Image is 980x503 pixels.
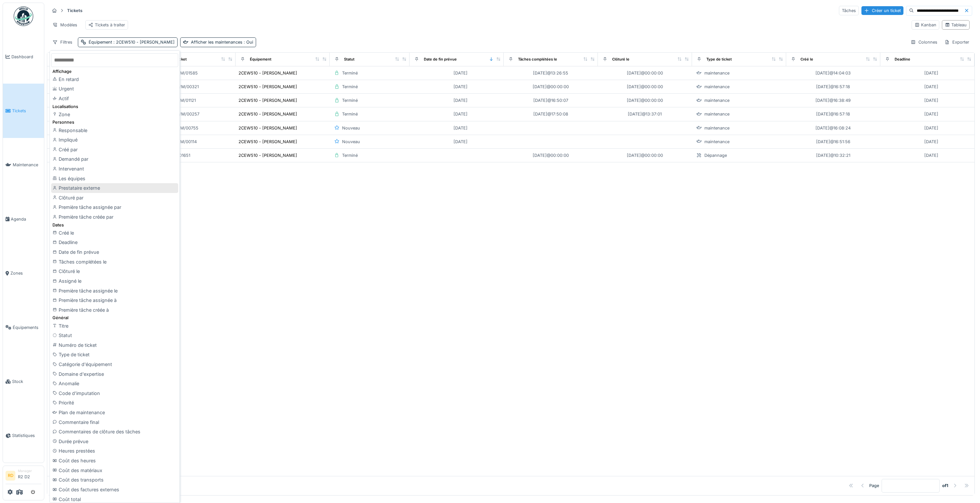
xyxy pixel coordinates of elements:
div: [DATE] [454,70,468,76]
div: Première tâche créée par [51,212,178,222]
div: Deadline [51,238,178,247]
div: 2CEW510 - [PERSON_NAME] [238,70,297,76]
div: Tâches [839,6,859,15]
div: 2CEW510 - [PERSON_NAME] [238,139,297,145]
span: Statistiques [12,432,41,439]
div: [DATE] [454,125,468,131]
div: [DATE] @ 16:51:56 [816,139,850,145]
div: Date de fin prévue [424,57,457,62]
div: Première tâche assignée à [51,295,178,305]
div: [DATE] [924,111,938,117]
div: Intervenant [51,164,178,174]
div: Première tâche assignée par [51,202,178,212]
div: [DATE] @ 16:57:18 [816,84,850,90]
div: maintenance [704,139,729,145]
div: Prestataire externe [51,183,178,193]
div: [DATE] [924,84,938,90]
div: Afficher les maintenances [191,39,253,45]
div: [DATE] @ 00:00:00 [627,152,663,158]
div: [DATE] [454,84,468,90]
div: [DATE] [454,97,468,103]
div: Première tâche assignée le [51,286,178,296]
div: Coût des heures [51,456,178,466]
div: Domaine d'expertise [51,369,178,379]
span: Stock [12,378,41,385]
div: [DATE] @ 00:00:00 [533,84,569,90]
div: Date de fin prévue [51,247,178,257]
div: Anomalie [51,379,178,388]
div: [DATE] @ 00:00:00 [533,152,569,158]
div: Dépannage [704,152,727,158]
div: [DATE] [924,125,938,131]
div: maintenance [704,97,729,103]
div: Nouveau [342,125,360,131]
div: Localisations [51,103,178,110]
div: [DATE] @ 00:00:00 [627,70,663,76]
div: Code d'imputation [51,388,178,398]
div: Coût des transports [51,475,178,485]
div: [DATE] @ 13:26:55 [533,70,568,76]
div: [DATE] [924,152,938,158]
div: Zone [51,110,178,119]
div: Page [869,483,879,489]
span: Dashboard [11,54,41,60]
div: [DATE] @ 10:32:21 [816,152,850,158]
div: Équipement [250,57,271,62]
div: Actif [51,94,178,103]
div: [DATE] @ 13:37:01 [628,111,662,117]
li: R2 D2 [18,469,41,483]
div: Terminé [342,70,358,76]
div: Général [51,315,178,321]
div: Créé le [51,228,178,238]
div: Tickets à traiter [88,22,125,28]
div: Filtres [50,37,75,47]
div: 2CEW510 - [PERSON_NAME] [238,152,297,158]
div: [DATE] [454,111,468,117]
div: Clôturé par [51,193,178,203]
div: Deadline [895,57,910,62]
div: Plan de maintenance [51,408,178,417]
div: En retard [51,75,178,84]
div: 2CEW510 - [PERSON_NAME] [238,97,297,103]
div: Priorité [51,398,178,408]
div: Tableau [945,22,967,28]
div: Catégorie d'équipement [51,360,178,369]
div: [DATE] @ 16:08:24 [815,125,851,131]
div: [DATE] @ 17:50:08 [533,111,568,117]
div: Nouveau [342,139,360,145]
div: maintenance [704,84,729,90]
div: Responsable [51,126,178,135]
div: Assigné le [51,276,178,286]
span: : Oui [242,40,253,45]
div: 2CEW510 - [PERSON_NAME] [238,111,297,117]
div: 2CEW510 - [PERSON_NAME] [238,125,297,131]
div: Coût des factures externes [51,485,178,495]
div: Manager [18,469,41,473]
div: Exporter [942,37,972,47]
div: Numéro de ticket [51,340,178,350]
span: Agenda [11,216,41,222]
span: Équipements [13,324,41,331]
span: Tickets [12,108,41,114]
div: Clôturé le [51,266,178,276]
div: Kanban [915,22,936,28]
div: Terminé [342,84,358,90]
div: [DATE] @ 16:50:07 [533,97,568,103]
div: maintenance [704,111,729,117]
img: Badge_color-CXgf-gQk.svg [14,7,33,26]
strong: Tickets [65,7,85,14]
strong: of 1 [942,483,948,489]
div: Statut [51,331,178,340]
div: Heures prestées [51,446,178,456]
div: Titre [51,321,178,331]
div: [DATE] @ 16:38:49 [815,97,851,103]
div: Créé par [51,145,178,155]
div: Modèles [50,20,80,30]
div: [DATE] [454,139,468,145]
div: Type de ticket [51,350,178,360]
div: Terminé [342,111,358,117]
div: [DATE] @ 00:00:00 [627,84,663,90]
div: Commentaires de clôture des tâches [51,427,178,437]
span: Maintenance [13,162,41,168]
span: : 2CEW510 - [PERSON_NAME] [112,40,175,45]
